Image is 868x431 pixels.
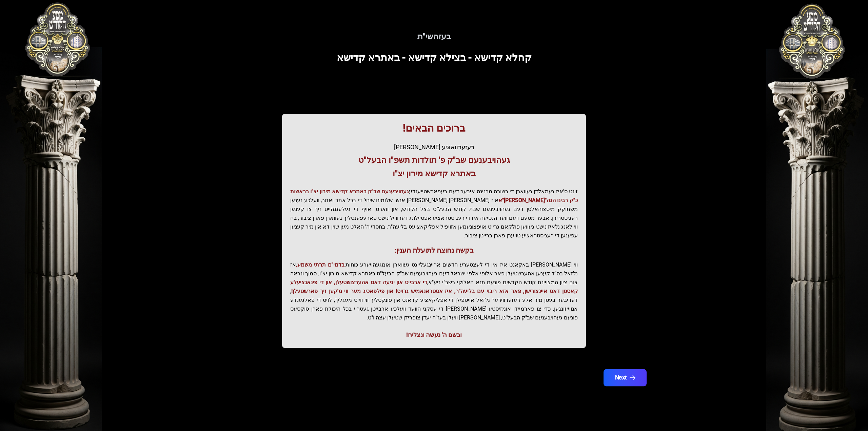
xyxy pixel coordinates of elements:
h3: געהויבענעם שב"ק פ' תולדות תשפ"ו הבעל"ט [290,155,578,165]
p: זינט ס'איז געמאלדן געווארן די בשורה מרנינה איבער דעם בעפארשטייענדע איז [PERSON_NAME] [PERSON_NAME... [290,187,578,240]
button: Next [604,369,647,386]
h3: באתרא קדישא מירון יצ"ו [290,168,578,179]
div: ובשם ה' נעשה ונצליח! [290,330,578,340]
h1: ברוכים הבאים! [290,122,578,134]
div: רעזערוואציע [PERSON_NAME] [290,142,578,152]
h3: בקשה נחוצה לתועלת הענין: [290,246,578,255]
span: געהויבענעם שב"ק באתרא קדישא מירון יצ"ו בראשות כ"ק רבינו הגה"[PERSON_NAME]"א [290,188,578,203]
p: ווי [PERSON_NAME] באקאנט איז אין די לעצטערע חדשים אריינגעלייגט געווארן אומגעהויערע כוחות, אז מ'זא... [290,260,578,322]
span: די ארבייט און יגיעה דאס אהערצושטעלן, און די פינאנציעלע קאסטן דאס איינצורישן, פאר אזא ריבוי עם בלי... [290,279,578,294]
span: בדמי"ם תרתי משמע, [296,261,344,268]
span: קהלא קדישא - בצילא קדישא - באתרא קדישא [337,52,532,63]
h5: בעזהשי"ת [228,31,640,42]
